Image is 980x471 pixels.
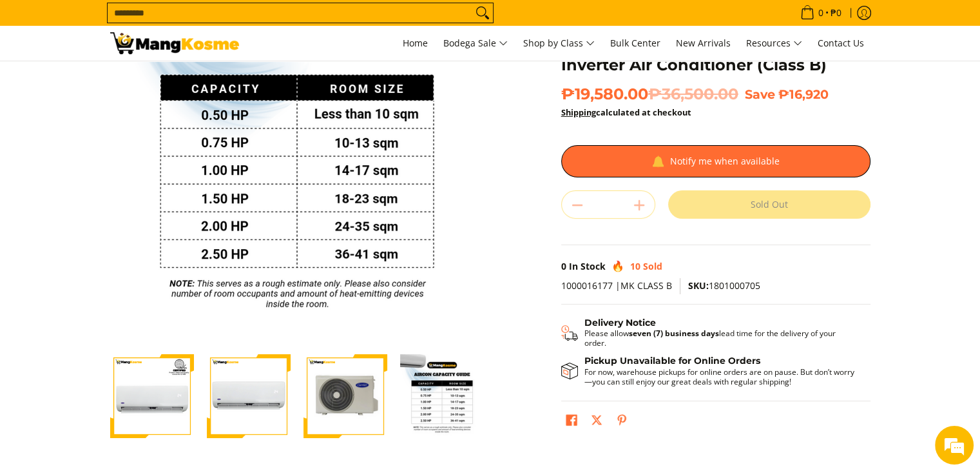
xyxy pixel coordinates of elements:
del: ₱36,500.00 [648,85,738,104]
a: Share on Facebook [562,411,581,433]
a: Contact Us [811,26,870,61]
em: Submit [189,370,234,388]
span: Contact Us [818,37,864,49]
span: Resources [746,35,802,52]
img: Carrier Optima 1 HP Split-Type Inverter Aircon (Class B) l Mang Kosme [110,32,239,54]
strong: Delivery Notice [584,317,656,328]
span: 1801000705 [688,279,760,292]
span: New Arrivals [676,37,731,49]
strong: Pickup Unavailable for Online Orders [584,355,760,366]
img: Carrier 1 HP Optima Split-Type Inverter Air Conditioner (Class B)-1 [110,354,194,438]
span: 0 [816,8,825,17]
strong: seven (7) business days [629,328,719,339]
a: Post on X [588,411,606,433]
span: Bulk Center [610,37,660,49]
span: SKU: [688,279,709,292]
img: carrier-optima-1hp-split-type-inverter-aircon-indoor-unit-full-view-mang-kosme [207,354,291,438]
a: New Arrivals [669,26,737,61]
a: Shipping [561,106,596,118]
span: We are offline. Please leave us a message. [27,149,225,279]
a: Resources [740,26,809,61]
span: 0 [561,260,566,272]
span: In Stock [569,260,606,272]
span: ₱0 [829,8,843,17]
span: Bodega Sale [443,35,508,52]
span: 1000016177 |MK CLASS B [561,279,672,292]
span: • [796,6,845,20]
a: Pin on Pinterest [613,411,631,433]
nav: Main Menu [252,26,870,61]
strong: calculated at checkout [561,106,691,118]
img: Carrier 1 HP Optima Split-Type Inverter Air Conditioner (Class B)-4 [400,354,484,438]
p: Please allow lead time for the delivery of your order. [584,328,858,348]
a: Shop by Class [517,26,601,61]
div: Leave a message [67,72,216,89]
span: Shop by Class [523,35,595,52]
span: Sold [643,260,662,272]
div: Minimize live chat window [211,6,242,37]
a: Bulk Center [604,26,667,61]
a: Bodega Sale [437,26,514,61]
a: Home [396,26,434,61]
span: Home [403,37,428,49]
button: Search [472,3,493,23]
span: ₱19,580.00 [561,85,738,104]
span: 10 [630,260,640,272]
img: carrier-optima-1hp-split-type-inverter-aircon-outdoor-unit-full-view-mang-kosme [303,354,387,438]
span: Save [745,86,775,102]
button: Shipping & Delivery [561,317,858,348]
p: For now, warehouse pickups for online orders are on pause. But don’t worry—you can still enjoy ou... [584,367,858,386]
textarea: Type your message and click 'Submit' [6,325,245,370]
span: ₱16,920 [778,86,829,102]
